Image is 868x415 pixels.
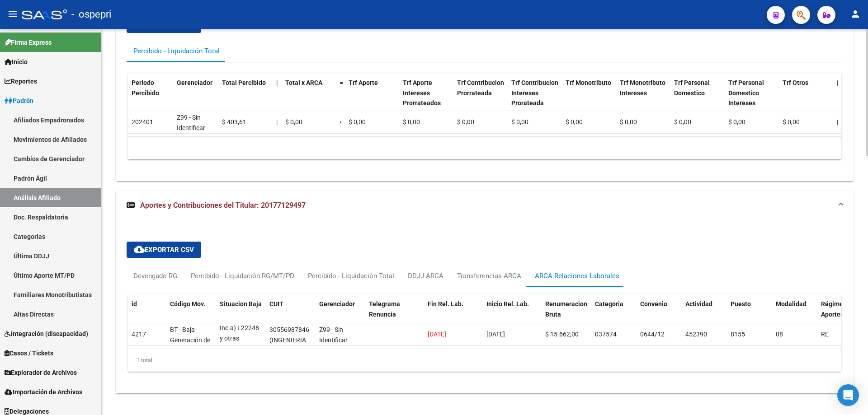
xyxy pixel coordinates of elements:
span: | [837,79,839,86]
span: Actividad [685,300,712,308]
span: Z99 - Sin Identificar [319,326,348,344]
span: Explorador de Archivos [5,368,77,378]
span: RE [821,331,829,338]
div: DDJJ ARCA [408,271,443,281]
datatable-header-cell: | [273,73,282,123]
span: Puesto [731,300,751,308]
span: Padrón [5,96,33,106]
datatable-header-cell: Total Percibido [218,73,273,123]
div: Devengado RG [133,271,177,281]
span: $ 0,00 [620,118,637,126]
span: 452390 [685,331,707,338]
span: Código Mov. [170,300,205,308]
span: 202401 [132,118,153,126]
span: [DATE] [486,331,505,338]
span: = [340,79,343,86]
datatable-header-cell: Renumeracion Bruta [542,294,591,334]
datatable-header-cell: = [336,73,345,123]
span: Situacion Baja [220,300,262,308]
div: Percibido - Liquidación Total [133,46,220,56]
div: ARCA Relaciones Laborales [535,271,619,281]
span: $ 0,00 [566,118,583,126]
span: 0644/12 [640,331,665,338]
datatable-header-cell: Inicio Rel. Lab. [483,294,542,334]
datatable-header-cell: Puesto [727,294,772,334]
span: Régimen Aportes [821,300,847,318]
div: Percibido - Liquidación RG/MT/PD [191,271,294,281]
span: Convenio [640,300,667,308]
datatable-header-cell: Trf Otros [779,73,833,123]
span: Trf Aporte [349,79,378,86]
span: = [340,118,343,126]
datatable-header-cell: Telegrama Renuncia [365,294,424,334]
span: $ 0,00 [511,118,528,126]
datatable-header-cell: CUIT [266,294,316,334]
span: Trf Monotributo Intereses [620,79,665,97]
datatable-header-cell: Código Mov. [166,294,216,334]
span: id [132,300,137,308]
span: $ 0,00 [674,118,691,126]
div: 30556987846 [269,325,309,335]
span: | [276,79,278,86]
span: $ 0,00 [349,118,366,126]
mat-icon: menu [7,9,18,19]
mat-icon: cloud_download [134,244,145,255]
span: Inicio [5,57,28,67]
datatable-header-cell: Fin Rel. Lab. [424,294,483,334]
span: $ 15.662,00 [545,331,579,338]
button: Exportar CSV [127,242,201,258]
span: CUIT [269,300,283,308]
span: Trf Aporte Intereses Prorrateados [403,79,441,107]
div: 1 total [128,349,841,372]
span: - ospepri [71,5,111,24]
span: Aportes y Contribuciones del Titular: 20177129497 [140,201,306,210]
datatable-header-cell: Trf Contribucion Prorrateada [453,73,508,123]
span: Z99 - Sin Identificar [177,114,205,131]
datatable-header-cell: id [128,294,166,334]
div: Percibido - Liquidación Total [308,271,394,281]
span: $ 0,00 [285,118,302,126]
span: (INGENIERIA SIMA S A) [269,336,306,354]
span: Total Percibido [222,79,266,86]
div: Aportes y Contribuciones del Titular: 20177129497 [116,220,854,393]
span: Importación de Archivos [5,387,82,397]
span: Trf Contribucion Prorrateada [457,79,504,97]
span: 8155 [731,331,745,338]
span: Trf Personal Domestico Intereses [728,79,764,107]
span: Total x ARCA [285,79,322,86]
div: Transferencias ARCA [457,271,521,281]
span: Inicio Rel. Lab. [486,300,529,308]
span: 4217 [132,331,146,338]
span: Casos / Tickets [5,348,53,358]
span: Reportes [5,76,37,86]
span: $ 0,00 [783,118,800,126]
span: Modalidad [776,300,807,308]
mat-expansion-panel-header: Aportes y Contribuciones del Titular: 20177129497 [116,191,854,220]
span: Renumeracion Bruta [545,300,587,318]
span: [DATE] [428,331,446,338]
span: | [276,118,278,126]
datatable-header-cell: Gerenciador [173,73,218,123]
datatable-header-cell: Modalidad [772,294,817,334]
span: $ 0,00 [403,118,420,126]
span: Gerenciador [177,79,212,86]
span: Telegrama Renuncia [369,300,400,318]
datatable-header-cell: Trf Aporte [345,73,399,123]
span: Gerenciador [319,300,355,308]
datatable-header-cell: Trf Aporte Intereses Prorrateados [399,73,453,123]
datatable-header-cell: Total x ARCA [282,73,336,123]
datatable-header-cell: Régimen Aportes [817,294,863,334]
span: BT - Baja - Generación de Clave [170,326,210,354]
span: | [837,118,838,126]
datatable-header-cell: Trf Monotributo [562,73,616,123]
span: Trf Personal Domestico [674,79,710,97]
span: Fin Rel. Lab. [428,300,463,308]
datatable-header-cell: Situacion Baja [216,294,266,334]
span: Período Percibido [132,79,159,97]
span: $ 0,00 [457,118,474,126]
mat-icon: person [850,9,861,19]
span: $ 0,00 [728,118,745,126]
datatable-header-cell: Convenio [637,294,682,334]
span: Categoria [595,300,623,308]
datatable-header-cell: Categoria [591,294,637,334]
